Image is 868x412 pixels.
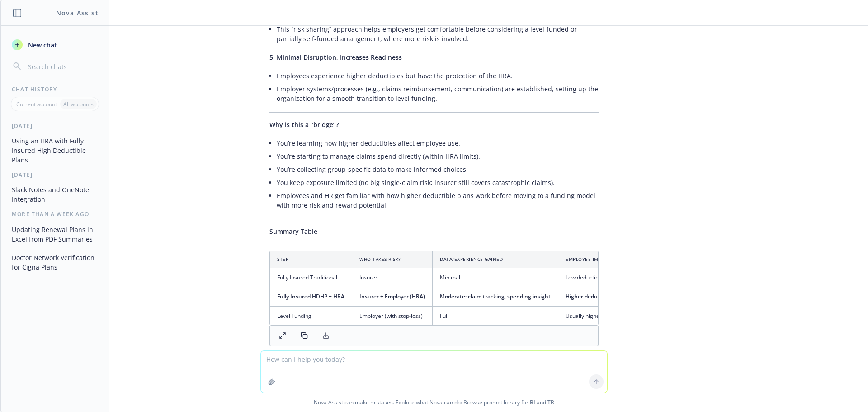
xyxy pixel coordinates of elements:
li: You keep exposure limited (no big single-claim risk; insurer still covers catastrophic claims). [277,176,599,189]
span: Summary Table [269,227,317,236]
li: Employees experience higher deductibles but have the protection of the HRA. [277,69,599,82]
p: Current account [16,100,57,108]
button: Using an HRA with Fully Insured High Deductible Plans [8,133,102,167]
td: Minimal [433,268,558,287]
h1: Nova Assist [56,8,99,18]
li: You’re collecting group-specific data to make informed choices. [277,163,599,176]
input: Search chats [26,60,98,73]
li: Employees and HR get familiar with how higher deductible plans work before moving to a funding mo... [277,189,599,212]
td: Insurer [352,268,433,287]
li: This “risk sharing” approach helps employers get comfortable before considering a level-funded or... [277,23,599,45]
span: Moderate: claim tracking, spending insight [440,293,551,300]
button: Slack Notes and OneNote Integration [8,182,102,207]
a: BI [530,398,535,406]
div: [DATE] [1,171,109,179]
div: More than a week ago [1,210,109,218]
th: Employee Impact [558,251,689,268]
span: Higher deductible, but offset by HRA [566,293,660,300]
span: Fully Insured HDHP + HRA [277,293,344,300]
span: New chat [26,40,57,50]
li: Employer systems/processes (e.g., claims reimbursement, communication) are established, setting u... [277,82,599,105]
th: Who Takes Risk? [352,251,433,268]
a: TR [547,398,554,406]
td: Low deductible [558,268,689,287]
td: Full [433,306,558,325]
div: [DATE] [1,122,109,130]
span: Why is this a “bridge”? [269,120,339,129]
span: Insurer + Employer (HRA) [359,293,425,300]
p: All accounts [63,100,94,108]
th: Step [270,251,352,268]
td: Fully Insured Traditional [270,268,352,287]
div: Chat History [1,85,109,93]
span: 5. Minimal Disruption, Increases Readiness [269,53,402,62]
button: New chat [8,37,102,53]
td: Employer (with stop-loss) [352,306,433,325]
td: Usually higher deductible, more plan flexibility [558,306,689,325]
li: You’re learning how higher deductibles affect employee use. [277,137,599,150]
button: Updating Renewal Plans in Excel from PDF Summaries [8,222,102,246]
span: Nova Assist can make mistakes. Explore what Nova can do: Browse prompt library for and [4,393,864,412]
button: Doctor Network Verification for Cigna Plans [8,250,102,275]
li: You’re starting to manage claims spend directly (within HRA limits). [277,150,599,163]
th: Data/Experience Gained [433,251,558,268]
td: Level Funding [270,306,352,325]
